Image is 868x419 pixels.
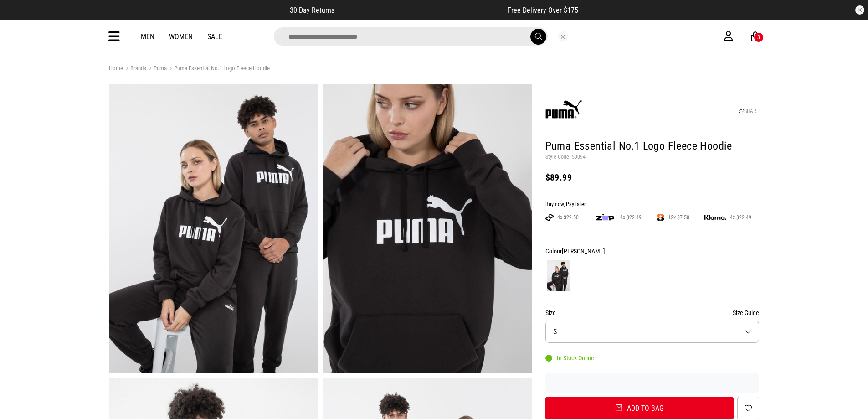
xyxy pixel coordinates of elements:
[545,307,760,318] div: Size
[751,32,760,41] a: 3
[545,321,760,343] button: S
[664,214,693,221] span: 12x $7.50
[323,84,532,373] img: Puma Essential No.1 Logo Fleece Hoodie in Black
[545,92,582,129] img: Puma
[545,214,554,221] img: AFTERPAY
[545,172,760,183] div: $89.99
[704,215,726,220] img: KLARNA
[123,65,146,73] a: Brands
[545,354,594,362] div: In Stock Online
[109,84,318,373] img: Puma Essential No.1 Logo Fleece Hoodie in Black
[547,260,570,291] img: Puma Black
[726,214,755,221] span: 4x $22.49
[657,214,664,221] img: SPLITPAY
[616,214,645,221] span: 4x $22.49
[545,378,760,388] iframe: Customer reviews powered by Trustpilot
[169,32,193,41] a: Women
[596,213,614,222] img: zip
[545,246,760,257] div: Colour
[508,6,578,15] span: Free Delivery Over $175
[146,65,167,73] a: Puma
[167,65,270,73] a: Puma Essential No.1 Logo Fleece Hoodie
[545,154,760,161] p: Style Code: 59094
[353,5,489,15] iframe: Customer reviews powered by Trustpilot
[545,201,760,208] div: Buy now, Pay later.
[141,32,154,41] a: Men
[558,31,568,41] button: Close search
[554,214,582,221] span: 4x $22.50
[553,327,557,336] span: S
[545,139,760,154] h1: Puma Essential No.1 Logo Fleece Hoodie
[109,65,123,72] a: Home
[207,32,222,41] a: Sale
[757,34,760,41] div: 3
[739,108,759,114] a: SHARE
[290,6,334,15] span: 30 Day Returns
[733,307,759,318] button: Size Guide
[562,248,605,255] span: [PERSON_NAME]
